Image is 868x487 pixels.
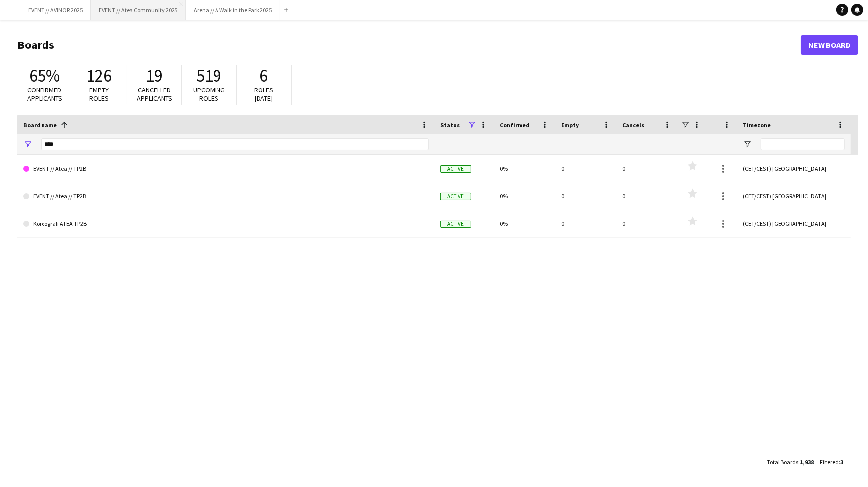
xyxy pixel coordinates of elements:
[41,138,429,150] input: Board name Filter Input
[186,0,280,20] button: Arena // A Walk in the Park 2025
[737,155,851,182] div: (CET/CEST) [GEOGRAPHIC_DATA]
[90,86,109,103] span: Empty roles
[743,140,752,149] button: Open Filter Menu
[737,182,851,210] div: (CET/CEST) [GEOGRAPHIC_DATA]
[23,121,57,129] span: Board name
[146,65,163,87] span: 19
[27,86,62,103] span: Confirmed applicants
[555,155,616,182] div: 0
[767,458,798,466] span: Total Boards
[840,458,843,466] span: 3
[29,65,60,87] span: 65%
[23,155,429,182] a: EVENT // Atea // TP2B
[494,210,555,237] div: 0%
[761,138,845,150] input: Timezone Filter Input
[494,155,555,182] div: 0%
[193,86,225,103] span: Upcoming roles
[616,182,678,210] div: 0
[440,193,471,200] span: Active
[17,38,801,52] h1: Boards
[137,86,172,103] span: Cancelled applicants
[255,86,274,103] span: Roles [DATE]
[260,65,268,87] span: 6
[820,458,839,466] span: Filtered
[616,155,678,182] div: 0
[555,182,616,210] div: 0
[616,210,678,237] div: 0
[820,452,843,472] div: :
[91,0,186,20] button: EVENT // Atea Community 2025
[801,35,858,55] a: New Board
[20,0,91,20] button: EVENT // AVINOR 2025
[440,121,460,129] span: Status
[767,452,814,472] div: :
[555,210,616,237] div: 0
[743,121,771,129] span: Timezone
[440,221,471,228] span: Active
[561,121,579,129] span: Empty
[494,182,555,210] div: 0%
[500,121,530,129] span: Confirmed
[87,65,112,87] span: 126
[23,182,429,210] a: EVENT // Atea // TP2B
[800,458,814,466] span: 1,938
[737,210,851,237] div: (CET/CEST) [GEOGRAPHIC_DATA]
[23,140,32,149] button: Open Filter Menu
[440,165,471,173] span: Active
[197,65,222,87] span: 519
[23,210,429,238] a: Koreografi ATEA TP2B
[622,121,644,129] span: Cancels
